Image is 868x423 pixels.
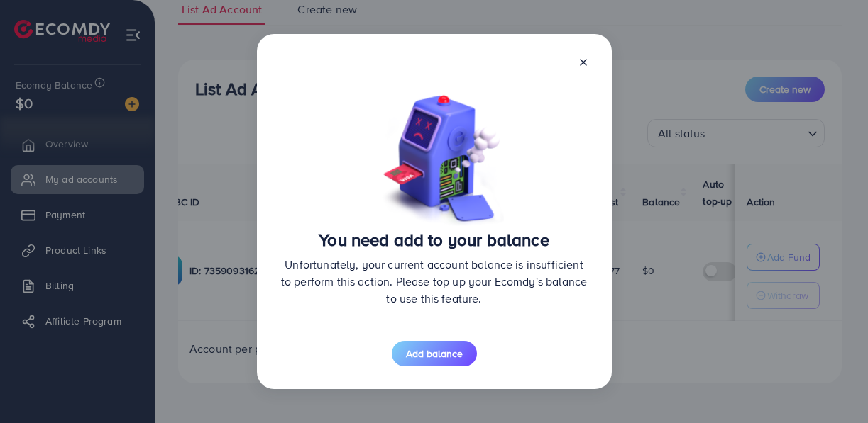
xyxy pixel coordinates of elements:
[376,85,504,229] img: bg-no-money.1a863607.png
[808,359,857,412] iframe: Chat
[392,341,477,366] button: Add balance
[280,256,589,307] p: Unfortunately, your current account balance is insufficient to perform this action. Please top up...
[280,230,589,250] h3: You need add to your balance
[406,346,463,361] span: Add balance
